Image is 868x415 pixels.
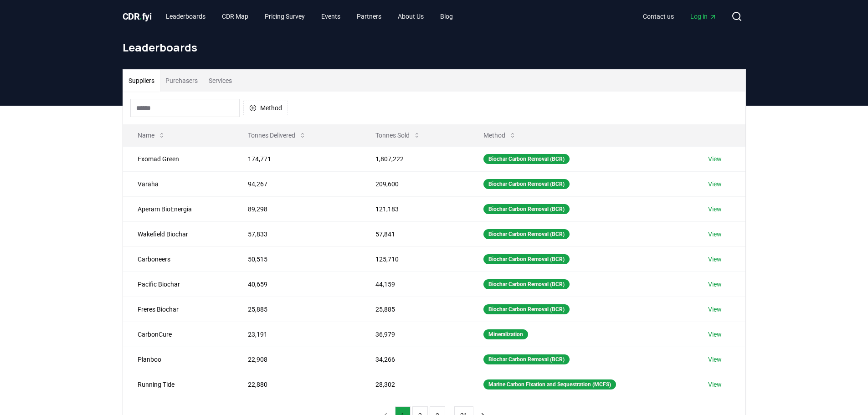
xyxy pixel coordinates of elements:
[203,70,237,92] button: Services
[123,40,746,55] h1: Leaderboards
[160,70,203,92] button: Purchasers
[123,347,234,372] td: Planboo
[233,146,360,171] td: 174,771
[233,347,360,372] td: 22,908
[483,304,570,314] div: Biochar Carbon Removal (BCR)
[368,126,428,144] button: Tonnes Sold
[243,101,288,115] button: Method
[361,272,469,297] td: 44,159
[215,8,256,25] a: CDR Map
[483,279,570,289] div: Biochar Carbon Removal (BCR)
[233,372,360,397] td: 22,880
[483,254,570,264] div: Biochar Carbon Removal (BCR)
[483,354,570,364] div: Biochar Carbon Removal (BCR)
[708,380,722,389] a: View
[233,221,360,246] td: 57,833
[483,329,528,339] div: Mineralization
[483,154,570,164] div: Biochar Carbon Removal (BCR)
[433,8,460,25] a: Blog
[708,280,722,289] a: View
[361,322,469,347] td: 36,979
[361,146,469,171] td: 1,807,222
[123,221,234,246] td: Wakefield Biochar
[233,297,360,322] td: 25,885
[708,154,722,164] a: View
[123,70,160,92] button: Suppliers
[241,126,313,144] button: Tonnes Delivered
[483,229,570,239] div: Biochar Carbon Removal (BCR)
[483,204,570,214] div: Biochar Carbon Removal (BCR)
[123,246,234,272] td: Carboneers
[361,246,469,272] td: 125,710
[233,171,360,196] td: 94,267
[123,196,234,221] td: Aperam BioEnergia
[361,347,469,372] td: 34,266
[233,246,360,272] td: 50,515
[233,322,360,347] td: 23,191
[476,126,524,144] button: Method
[159,8,213,25] a: Leaderboards
[159,8,460,25] nav: Main
[483,379,616,389] div: Marine Carbon Fixation and Sequestration (MCFS)
[708,205,722,214] a: View
[123,272,234,297] td: Pacific Biochar
[361,221,469,246] td: 57,841
[349,8,389,25] a: Partners
[708,305,722,314] a: View
[361,196,469,221] td: 121,183
[483,179,570,189] div: Biochar Carbon Removal (BCR)
[233,272,360,297] td: 40,659
[708,179,722,189] a: View
[390,8,431,25] a: About Us
[683,8,724,25] a: Log in
[139,11,142,22] span: .
[123,11,152,22] span: CDR fyi
[123,372,234,397] td: Running Tide
[636,8,724,25] nav: Main
[257,8,312,25] a: Pricing Survey
[233,196,360,221] td: 89,298
[123,297,234,322] td: Freres Biochar
[690,12,717,21] span: Log in
[123,171,234,196] td: Varaha
[314,8,348,25] a: Events
[708,230,722,239] a: View
[636,8,681,25] a: Contact us
[361,171,469,196] td: 209,600
[708,255,722,264] a: View
[123,146,234,171] td: Exomad Green
[708,330,722,339] a: View
[123,10,152,23] a: CDR.fyi
[361,372,469,397] td: 28,302
[708,355,722,364] a: View
[130,126,173,144] button: Name
[361,297,469,322] td: 25,885
[123,322,234,347] td: CarbonCure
